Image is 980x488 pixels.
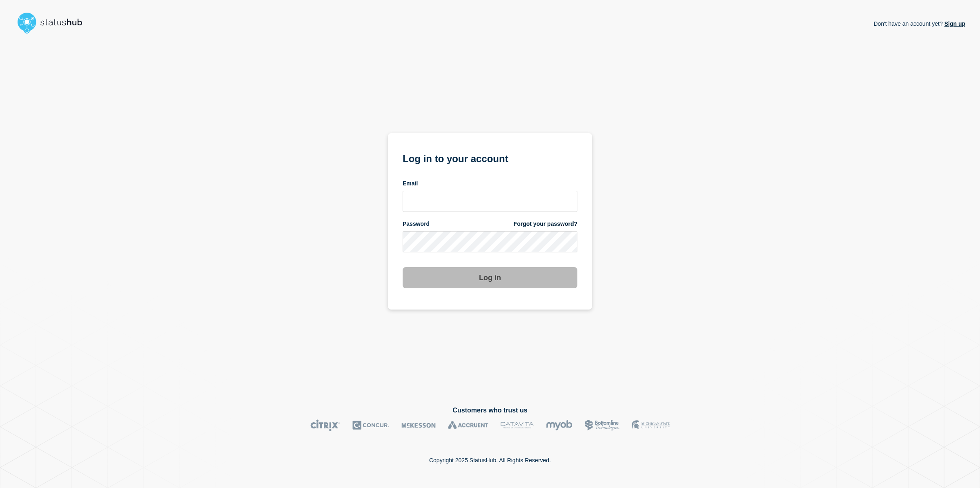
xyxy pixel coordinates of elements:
[403,150,577,165] h1: Log in to your account
[403,267,577,288] button: Log in
[15,407,965,414] h2: Customers who trust us
[403,220,430,228] span: Password
[943,20,965,27] a: Sign up
[546,419,572,431] img: myob logo
[448,419,488,431] img: Accruent logo
[310,419,340,431] img: Citrix logo
[585,419,619,431] img: Bottomline logo
[501,419,534,431] img: DataVita logo
[403,191,577,212] input: email input
[514,220,577,228] a: Forgot your password?
[632,419,670,431] img: MSU logo
[352,419,389,431] img: Concur logo
[873,14,965,33] p: Don't have an account yet?
[429,457,551,463] p: Copyright 2025 StatusHub. All Rights Reserved.
[401,419,436,431] img: McKesson logo
[15,10,92,36] img: StatusHub logo
[403,180,418,187] span: Email
[403,231,577,252] input: password input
